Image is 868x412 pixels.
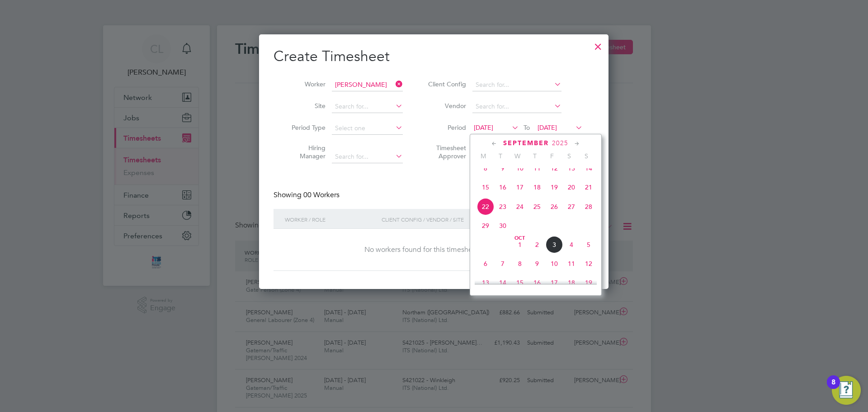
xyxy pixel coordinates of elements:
[477,179,494,196] span: 15
[494,160,511,177] span: 9
[285,102,325,110] label: Site
[472,100,561,113] input: Search for...
[528,198,546,215] span: 25
[563,179,580,196] span: 20
[477,255,494,272] span: 6
[477,160,494,177] span: 8
[580,160,597,177] span: 14
[528,236,546,253] span: 2
[477,198,494,215] span: 22
[580,255,597,272] span: 12
[528,179,546,196] span: 18
[511,236,528,241] span: Oct
[332,79,403,91] input: Search for...
[563,255,580,272] span: 11
[425,144,466,160] label: Timesheet Approver
[552,139,568,147] span: 2025
[274,47,594,66] h2: Create Timesheet
[477,274,494,291] span: 13
[561,152,578,160] span: S
[332,151,403,163] input: Search for...
[509,152,526,160] span: W
[528,160,546,177] span: 11
[379,209,524,230] div: Client Config / Vendor / Site
[425,80,466,88] label: Client Config
[543,152,561,160] span: F
[511,160,528,177] span: 10
[285,80,325,88] label: Worker
[580,179,597,196] span: 21
[475,152,492,160] span: M
[563,160,580,177] span: 13
[546,160,563,177] span: 12
[580,274,597,291] span: 19
[578,152,595,160] span: S
[283,209,379,230] div: Worker / Role
[831,382,835,394] div: 8
[425,102,466,110] label: Vendor
[511,255,528,272] span: 8
[477,217,494,234] span: 29
[546,236,563,253] span: 3
[283,245,585,255] div: No workers found for this timesheet period.
[511,198,528,215] span: 24
[563,274,580,291] span: 18
[546,179,563,196] span: 19
[494,274,511,291] span: 14
[274,190,341,200] div: Showing
[546,255,563,272] span: 10
[332,122,403,135] input: Select one
[494,179,511,196] span: 16
[580,236,597,253] span: 5
[285,144,325,160] label: Hiring Manager
[285,123,325,132] label: Period Type
[528,274,546,291] span: 16
[563,198,580,215] span: 27
[492,152,509,160] span: T
[526,152,543,160] span: T
[494,217,511,234] span: 30
[332,100,403,113] input: Search for...
[538,123,557,132] span: [DATE]
[511,236,528,253] span: 1
[546,274,563,291] span: 17
[303,190,340,199] span: 00 Workers
[474,123,493,132] span: [DATE]
[546,198,563,215] span: 26
[511,179,528,196] span: 17
[832,376,861,405] button: Open Resource Center, 8 new notifications
[563,236,580,253] span: 4
[494,255,511,272] span: 7
[472,79,561,91] input: Search for...
[425,123,466,132] label: Period
[528,255,546,272] span: 9
[503,139,549,147] span: September
[511,274,528,291] span: 15
[580,198,597,215] span: 28
[521,122,533,133] span: To
[494,198,511,215] span: 23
